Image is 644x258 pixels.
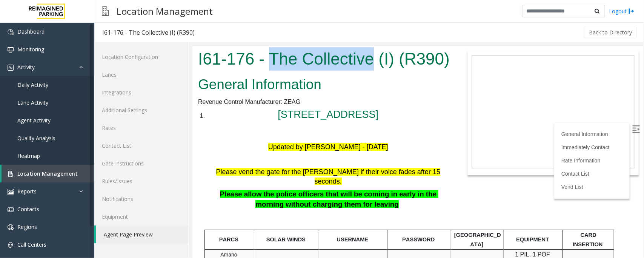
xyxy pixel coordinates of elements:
[28,205,45,212] span: Amano
[8,224,14,230] img: 'icon'
[6,1,257,25] h1: I61-176 - The Collective (I) (R390)
[369,138,391,144] a: Vend List
[102,2,109,20] img: pageIcon
[210,190,242,196] span: PASSWORD
[85,63,186,74] a: [STREET_ADDRESS]
[369,85,416,91] a: General Information
[94,137,188,154] a: Contact List
[94,48,188,66] a: Location Configuration
[94,119,188,137] a: Rates
[94,190,188,208] a: Notifications
[17,46,44,53] span: Monitoring
[8,171,14,177] img: 'icon'
[6,53,108,59] span: Revenue Control Manufacturer: ZEAG
[94,154,188,172] a: Gate Instructions
[8,65,14,71] img: 'icon'
[17,188,37,195] span: Reports
[24,122,248,139] font: Please vend the gate for the [PERSON_NAME] if their voice fades after 15 seconds.
[94,66,188,83] a: Lanes
[113,2,217,20] h3: Location Management
[323,205,357,212] span: 1 PIL, 1 POF
[94,101,188,119] a: Additional Settings
[8,242,14,248] img: 'icon'
[17,28,45,35] span: Dashboard
[324,190,357,196] span: EQUIPMENT
[17,241,46,248] span: Call Centers
[440,79,447,87] img: Open/Close Sidebar Menu
[17,81,48,88] span: Daily Activity
[369,98,417,104] a: Immediately Contact
[28,144,246,162] span: Please allow the police officers that will be coming in early in the morning without charging the...
[27,190,46,196] span: PARCS
[369,111,408,117] a: Rate Information
[17,223,37,230] span: Regions
[380,186,410,202] span: CARD INSERTION
[17,63,35,71] span: Activity
[17,134,55,142] span: Quality Analysis
[262,186,309,202] span: [GEOGRAPHIC_DATA]
[8,47,14,53] img: 'icon'
[17,170,78,177] span: Location Management
[17,117,51,124] span: Agent Activity
[629,7,635,15] img: logout
[94,83,188,101] a: Integrations
[6,29,257,48] h2: General Information
[8,29,14,35] img: 'icon'
[96,226,188,243] a: Agent Page Preview
[2,165,94,182] a: Location Management
[102,28,195,37] div: I61-176 - The Collective (I) (R390)
[8,207,14,213] img: 'icon'
[609,7,635,15] a: Logout
[369,125,397,131] a: Contact List
[144,190,176,196] span: USERNAME
[76,97,196,105] font: Updated by [PERSON_NAME] - [DATE]
[74,190,113,196] span: SOLAR WINDS
[17,99,48,106] span: Lane Activity
[584,27,637,38] button: Back to Directory
[94,208,188,226] a: Equipment
[94,172,188,190] a: Rules/Issues
[17,205,39,213] span: Contacts
[8,189,14,195] img: 'icon'
[17,152,40,159] span: Heatmap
